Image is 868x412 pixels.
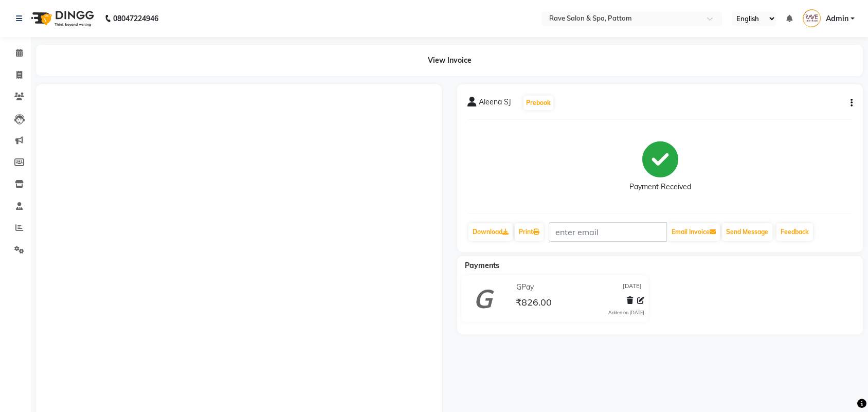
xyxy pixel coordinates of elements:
[113,4,158,33] b: 08047224946
[479,97,511,111] span: Aleena SJ
[803,9,821,27] img: Admin
[667,223,720,241] button: Email Invoice
[629,182,691,192] div: Payment Received
[776,223,813,241] a: Feedback
[549,222,667,242] input: enter email
[468,223,513,241] a: Download
[608,309,644,316] div: Added on [DATE]
[826,13,848,24] span: Admin
[722,223,772,241] button: Send Message
[516,296,552,311] span: ₹826.00
[26,4,97,33] img: logo
[623,282,642,293] span: [DATE]
[36,45,863,76] div: View Invoice
[465,261,499,270] span: Payments
[515,223,544,241] a: Print
[516,282,534,293] span: GPay
[523,96,553,110] button: Prebook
